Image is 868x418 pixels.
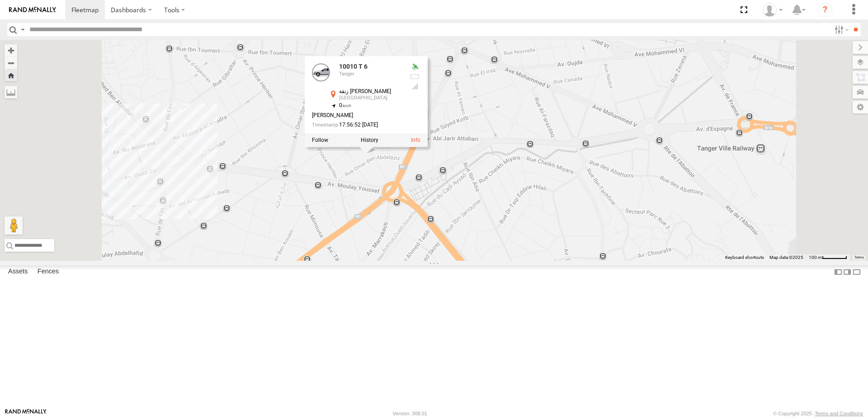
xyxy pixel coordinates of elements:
label: Fences [33,266,63,278]
a: Visit our Website [5,409,47,418]
button: Drag Pegman onto the map to open Street View [5,216,23,235]
i: ? [818,3,832,17]
label: View Asset History [361,137,378,143]
label: Hide Summary Table [852,265,861,278]
a: Terms and Conditions [815,411,863,416]
label: Realtime tracking of Asset [312,137,328,143]
label: Search Query [19,23,26,36]
label: Measure [5,86,17,99]
button: Map Scale: 100 m per 52 pixels [806,254,850,261]
div: Date/time of location update [312,122,402,128]
span: Map data ©2025 [769,255,803,260]
div: [GEOGRAPHIC_DATA] [339,95,402,101]
img: rand-logo.svg [9,7,56,13]
span: 0 [339,102,351,108]
div: Version: 308.01 [393,411,427,416]
div: GSM Signal = 4 [410,83,420,90]
label: Dock Summary Table to the Left [834,265,843,278]
button: Zoom out [5,56,17,69]
span: 100 m [809,255,822,260]
div: © Copyright 2025 - [773,411,863,416]
button: Keyboard shortcuts [725,254,764,261]
a: Terms (opens in new tab) [854,256,864,259]
label: Assets [4,266,32,278]
label: Dock Summary Table to the Right [843,265,852,278]
label: Search Filter Options [831,23,850,36]
a: View Asset Details [411,137,420,143]
div: No battery health information received from this device. [410,73,420,80]
div: [PERSON_NAME] [312,113,402,118]
button: Zoom Home [5,69,17,81]
div: Valid GPS Fix [410,63,420,70]
div: Branch Tanger [759,3,786,17]
button: Zoom in [5,44,17,56]
div: 10010 T 6 [339,63,402,70]
div: Tanger [339,71,402,77]
label: Map Settings [853,101,868,113]
div: زنقة [PERSON_NAME] [339,89,402,94]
